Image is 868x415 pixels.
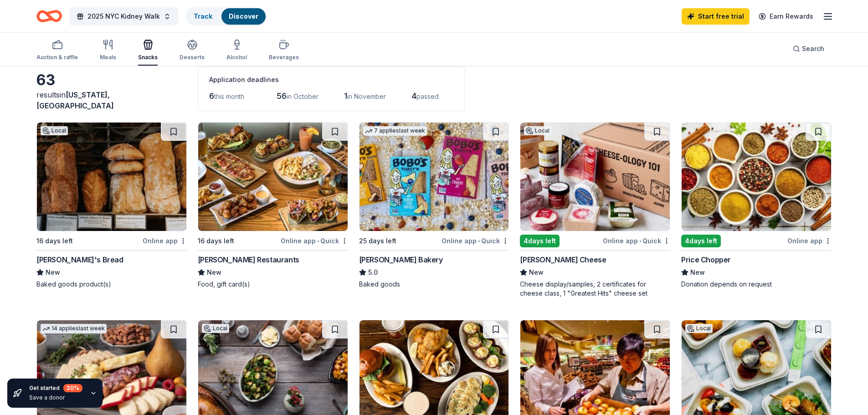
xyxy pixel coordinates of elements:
a: Image for Amy's BreadLocal16 days leftOnline app[PERSON_NAME]'s BreadNewBaked goods product(s) [36,122,187,289]
div: Baked goods [359,280,509,289]
div: Application deadlines [209,74,453,85]
div: Cheese display/samples, 2 certificates for cheese class, 1 "Greatest Hits" cheese set [520,280,670,298]
a: Image for Price Chopper4days leftOnline appPrice ChopperNewDonation depends on request [681,122,832,289]
button: Desserts [180,36,205,66]
div: 4 days left [520,235,560,247]
a: Home [36,5,62,27]
span: 5.0 [368,267,378,278]
button: Beverages [269,36,299,66]
span: New [529,267,544,278]
div: Online app Quick [281,235,348,246]
a: Start free trial [682,8,750,25]
div: 16 days left [198,236,234,246]
div: Auction & raffle [36,54,78,61]
div: 63 [36,71,187,89]
span: 4 [411,91,416,101]
span: • [478,237,480,245]
div: Local [685,324,713,333]
div: [PERSON_NAME] Restaurants [198,254,299,265]
span: New [690,267,705,278]
span: 56 [277,91,287,101]
div: Meals [100,54,116,61]
img: Image for Bobo's Bakery [360,123,509,231]
div: Baked goods product(s) [36,280,187,289]
span: 6 [209,91,214,101]
div: Local [524,126,551,135]
span: in November [347,92,386,100]
span: passed [416,92,439,100]
div: Desserts [180,54,205,61]
div: 14 applies last week [41,324,107,333]
button: Search [786,40,832,58]
div: Local [41,126,68,135]
div: Alcohol [226,54,247,61]
span: this month [214,92,244,100]
div: Save a donor [29,394,82,401]
div: [PERSON_NAME] Cheese [520,254,606,265]
div: results [36,89,187,111]
div: [PERSON_NAME] Bakery [359,254,443,265]
div: Online app Quick [442,235,509,246]
span: 2025 NYC Kidney Walk [87,11,160,22]
div: 7 applies last week [363,126,427,136]
div: Beverages [269,54,299,61]
a: Image for Murray's CheeseLocal4days leftOnline app•Quick[PERSON_NAME] CheeseNewCheese display/sam... [520,122,670,298]
img: Image for Murray's Cheese [520,123,670,231]
div: Get started [29,384,82,392]
div: Food, gift card(s) [198,280,348,289]
button: Meals [100,36,116,66]
span: in [36,90,114,110]
a: Earn Rewards [753,8,819,25]
div: 20 % [63,384,82,392]
div: [PERSON_NAME]'s Bread [36,254,123,265]
div: Online app [787,235,832,246]
div: Price Chopper [681,254,731,265]
a: Image for Bobo's Bakery7 applieslast week25 days leftOnline app•Quick[PERSON_NAME] Bakery5.0Baked... [359,122,509,289]
button: TrackDiscover [185,7,267,26]
span: 1 [344,91,347,101]
button: Auction & raffle [36,36,78,66]
div: Online app Quick [603,235,670,246]
span: New [46,267,60,278]
span: • [639,237,641,245]
div: 4 days left [681,235,721,247]
img: Image for Thompson Restaurants [198,123,348,231]
span: • [317,237,319,245]
button: Alcohol [226,36,247,66]
span: [US_STATE], [GEOGRAPHIC_DATA] [36,90,114,110]
span: Search [802,43,824,54]
div: Local [202,324,229,333]
div: 25 days left [359,236,396,246]
div: Snacks [138,54,158,61]
a: Image for Thompson Restaurants16 days leftOnline app•Quick[PERSON_NAME] RestaurantsNewFood, gift ... [198,122,348,289]
img: Image for Price Chopper [682,123,831,231]
div: Online app [143,235,187,246]
button: Snacks [138,36,158,66]
img: Image for Amy's Bread [37,123,186,231]
button: 2025 NYC Kidney Walk [69,7,178,26]
div: Donation depends on request [681,280,832,289]
span: New [207,267,221,278]
a: Discover [229,12,258,20]
div: 16 days left [36,236,73,246]
a: Track [194,12,212,20]
span: in October [287,92,318,100]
